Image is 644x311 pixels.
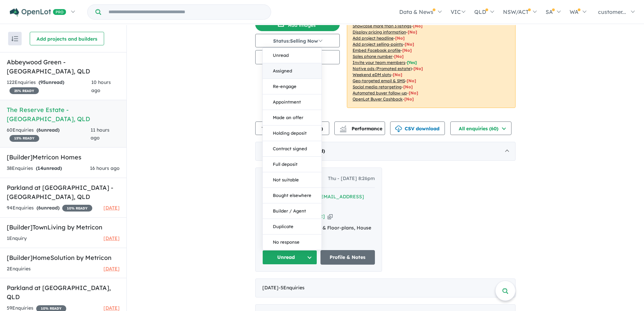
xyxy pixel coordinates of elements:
[11,36,18,41] img: sort.svg
[7,223,120,232] h5: [Builder] TownLiving by Metricon
[395,126,402,132] img: download icon
[334,121,385,135] button: Performance
[7,235,27,243] div: 1 Enquir y
[10,8,66,17] img: Openlot PRO Logo White
[353,48,401,53] u: Embed Facebook profile
[279,285,305,291] span: - 5 Enquir ies
[263,79,321,94] button: Re-engage
[7,105,120,124] h5: The Reserve Estate - [GEOGRAPHIC_DATA] , QLD
[37,127,59,133] strong: ( unread)
[38,205,41,211] span: 6
[7,183,120,201] h5: Parkland at [GEOGRAPHIC_DATA] - [GEOGRAPHIC_DATA] , QLD
[262,250,317,265] button: Unread
[408,29,417,35] span: [ No ]
[262,47,322,250] div: Unread
[7,283,120,302] h5: Parkland at [GEOGRAPHIC_DATA] , QLD
[263,126,321,141] button: Holding deposit
[38,165,43,171] span: 14
[255,279,516,297] div: [DATE]
[395,36,405,41] span: [ No ]
[263,63,321,79] button: Assigned
[40,79,46,85] span: 95
[30,32,104,45] button: Add projects and builders
[353,54,392,59] u: Sales phone number
[103,235,120,241] span: [DATE]
[404,96,414,102] span: [No]
[598,8,626,15] span: customer...
[353,60,405,65] u: Invite your team members
[91,79,111,93] span: 10 hours ago
[255,121,329,135] button: Team member settings (2)
[353,23,411,28] u: Showcase more than 3 listings
[7,126,91,142] div: 60 Enquir ies
[402,48,412,53] span: [ No ]
[394,54,404,59] span: [ No ]
[353,84,402,89] u: Social media retargeting
[9,87,39,94] span: 25 % READY
[91,127,110,141] span: 11 hours ago
[353,29,406,35] u: Display pricing information
[7,153,120,162] h5: [Builder] Metricon Homes
[353,36,393,41] u: Add project headline
[353,90,407,95] u: Automated buyer follow-up
[255,34,340,47] button: Status:Selling Now
[103,205,120,211] span: [DATE]
[103,305,120,311] span: [DATE]
[7,265,31,273] div: 2 Enquir ies
[353,72,391,77] u: Weekend eDM slots
[353,66,412,71] u: Native ads (Promoted estate)
[255,50,340,64] button: Sales Number:???
[340,126,346,129] img: line-chart.svg
[38,127,41,133] span: 6
[39,79,64,85] strong: ( unread)
[407,60,417,65] span: [ Yes ]
[7,253,120,262] h5: [Builder] HomeSolution by Metricon
[320,250,375,265] a: Profile & Notes
[403,84,413,89] span: [No]
[393,72,402,77] span: [No]
[353,78,405,83] u: Geo-targeted email & SMS
[405,42,414,47] span: [ No ]
[263,48,321,63] button: Unread
[263,94,321,110] button: Appointment
[407,78,416,83] span: [No]
[90,165,120,171] span: 16 hours ago
[413,23,423,28] span: [ No ]
[328,213,333,220] button: Copy
[7,204,92,212] div: 94 Enquir ies
[62,205,92,212] span: 10 % READY
[36,165,62,171] strong: ( unread)
[103,266,120,272] span: [DATE]
[263,219,321,235] button: Duplicate
[263,188,321,203] button: Bought elsewhere
[37,205,59,211] strong: ( unread)
[7,164,62,173] div: 38 Enquir ies
[328,175,375,183] span: Thu - [DATE] 8:26pm
[341,126,382,132] span: Performance
[409,90,418,95] span: [No]
[9,135,39,142] span: 15 % READY
[390,121,445,135] button: CSV download
[263,203,321,219] button: Builder / Agent
[353,96,403,102] u: OpenLot Buyer Cashback
[340,128,347,132] img: bar-chart.svg
[263,157,321,172] button: Full deposit
[7,79,91,95] div: 122 Enquir ies
[7,58,120,76] h5: Abbeywood Green - [GEOGRAPHIC_DATA] , QLD
[450,121,511,135] button: All enquiries (60)
[102,5,269,19] input: Try estate name, suburb, builder or developer
[413,66,423,71] span: [No]
[263,172,321,188] button: Not suitable
[263,110,321,126] button: Made an offer
[263,235,321,250] button: No response
[353,42,403,47] u: Add project selling-points
[263,141,321,157] button: Contract signed
[255,142,516,161] div: [DATE]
